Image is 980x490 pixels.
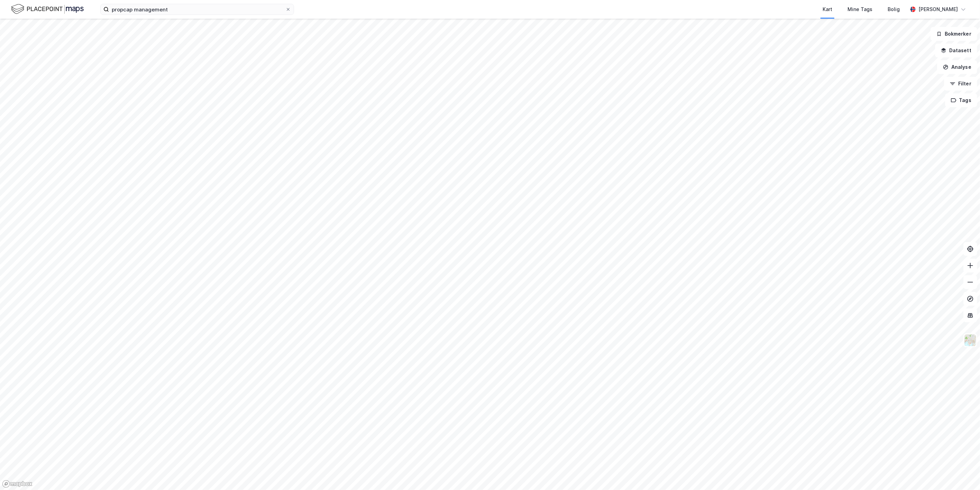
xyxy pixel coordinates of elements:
[918,5,958,13] div: [PERSON_NAME]
[11,3,84,15] img: logo.f888ab2527a4732fd821a326f86c7f29.svg
[109,4,285,15] input: Søk på adresse, matrikkel, gårdeiere, leietakere eller personer
[848,5,872,13] div: Mine Tags
[823,5,832,13] div: Kart
[945,457,980,490] iframe: Chat Widget
[888,5,900,13] div: Bolig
